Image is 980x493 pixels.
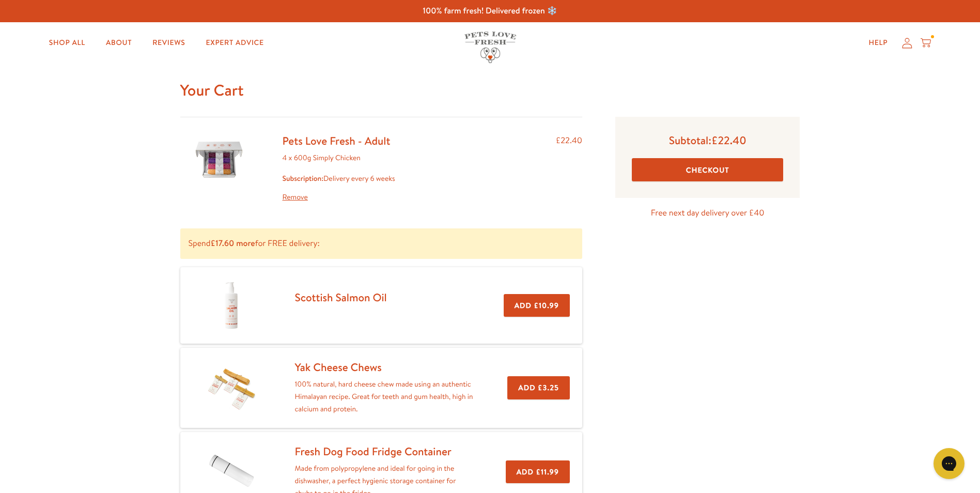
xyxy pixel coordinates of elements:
strong: Subscription: [283,173,324,183]
img: Yak Cheese Chews [206,362,257,413]
a: Fresh Dog Food Fridge Container [295,444,452,459]
button: Add £10.99 [504,294,570,317]
h1: Your Cart [180,80,800,100]
a: Remove [283,191,395,204]
a: Help [860,33,896,53]
p: 100% natural, hard cheese chew made using an authentic Himalayan recipe. Great for teeth and gum ... [295,378,475,415]
button: Add £11.99 [506,460,570,484]
p: Spend for FREE delivery: [180,228,583,259]
img: Scottish Salmon Oil [206,280,257,331]
button: Add £3.25 [507,376,570,399]
a: Pets Love Fresh - Adult [283,133,391,148]
a: Yak Cheese Chews [295,360,382,375]
a: Shop All [41,33,94,53]
b: £17.60 more [210,238,255,249]
p: Free next day delivery over £40 [615,206,800,220]
div: 4 x 600g Simply Chicken [283,152,395,203]
div: Delivery every 6 weeks [283,173,395,204]
p: Subtotal: [632,133,783,147]
a: Scottish Salmon Oil [295,290,387,305]
a: Reviews [144,33,193,53]
a: Expert Advice [198,33,272,53]
button: Checkout [632,158,783,181]
a: About [98,33,140,53]
div: £22.40 [556,134,582,204]
iframe: Gorgias live chat messenger [928,444,970,483]
img: Pets Love Fresh [464,32,516,63]
span: £22.40 [711,133,746,148]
